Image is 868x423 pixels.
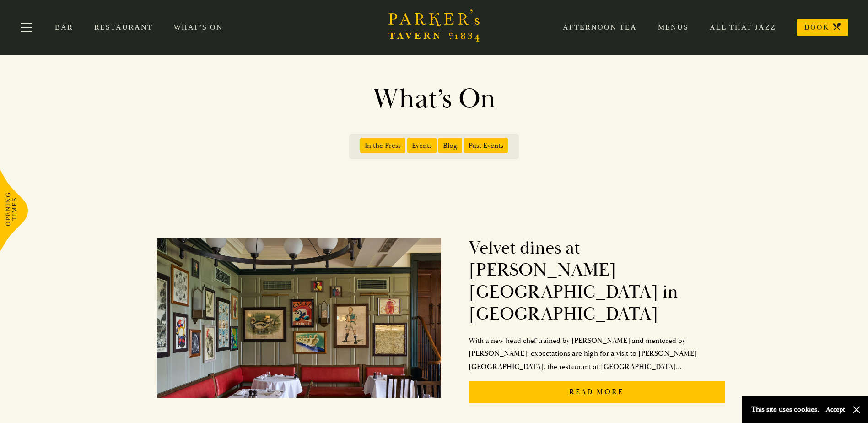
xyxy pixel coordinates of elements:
[469,381,725,403] p: Read More
[751,403,819,416] p: This site uses cookies.
[464,138,508,153] span: Past Events
[469,334,725,374] p: With a new head chef trained by [PERSON_NAME] and mentored by [PERSON_NAME], expectations are hig...
[852,405,861,414] button: Close and accept
[407,138,437,153] span: Events
[157,228,724,411] a: Velvet dines at [PERSON_NAME][GEOGRAPHIC_DATA] in [GEOGRAPHIC_DATA]With a new head chef trained b...
[826,405,845,414] button: Accept
[438,138,462,153] span: Blog
[469,237,725,325] h2: Velvet dines at [PERSON_NAME][GEOGRAPHIC_DATA] in [GEOGRAPHIC_DATA]
[173,82,695,115] h1: What’s On
[360,138,405,153] span: In the Press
